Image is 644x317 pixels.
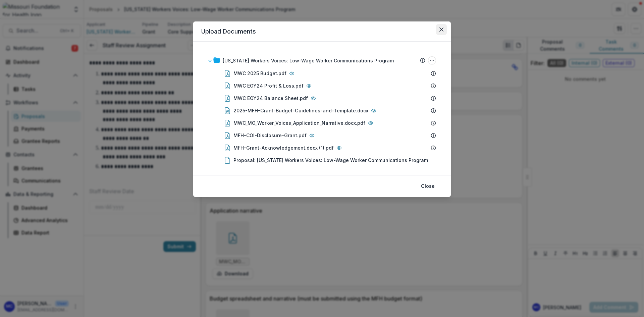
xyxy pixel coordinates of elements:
[436,24,447,35] button: Close
[205,92,439,104] div: MWC EOY24 Balance Sheet.pdf
[205,67,439,80] div: MWC 2025 Budget.pdf
[205,154,439,166] div: Proposal: [US_STATE] Workers Voices: Low-Wage Worker Communications Program
[233,70,286,77] div: MWC 2025 Budget.pdf
[233,144,334,151] div: MFH-Grant-Acknowledgement.docx (1).pdf
[205,142,439,154] div: MFH-Grant-Acknowledgement.docx (1).pdf
[223,57,394,64] div: [US_STATE] Workers Voices: Low-Wage Worker Communications Program
[233,95,308,102] div: MWC EOY24 Balance Sheet.pdf
[205,117,439,129] div: MWC_MO_Worker_Voices_Application_Narrative.docx.pdf
[205,80,439,92] div: MWC EOY24 Profit & Loss.pdf
[193,21,451,42] header: Upload Documents
[205,54,439,67] div: [US_STATE] Workers Voices: Low-Wage Worker Communications ProgramMissouri Workers Voices: Low-Wag...
[233,107,368,114] div: 2025-MFH-Grant-Budget-Guidelines-and-Template.docx
[205,104,439,117] div: 2025-MFH-Grant-Budget-Guidelines-and-Template.docx
[233,82,304,89] div: MWC EOY24 Profit & Loss.pdf
[417,181,439,192] button: Close
[233,132,307,139] div: MFH-COI-Disclosure-Grant.pdf
[233,157,428,164] div: Proposal: [US_STATE] Workers Voices: Low-Wage Worker Communications Program
[233,119,365,126] div: MWC_MO_Worker_Voices_Application_Narrative.docx.pdf
[428,56,436,64] button: Missouri Workers Voices: Low-Wage Worker Communications Program Options
[205,129,439,142] div: MFH-COI-Disclosure-Grant.pdf
[205,54,439,166] div: [US_STATE] Workers Voices: Low-Wage Worker Communications ProgramMissouri Workers Voices: Low-Wag...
